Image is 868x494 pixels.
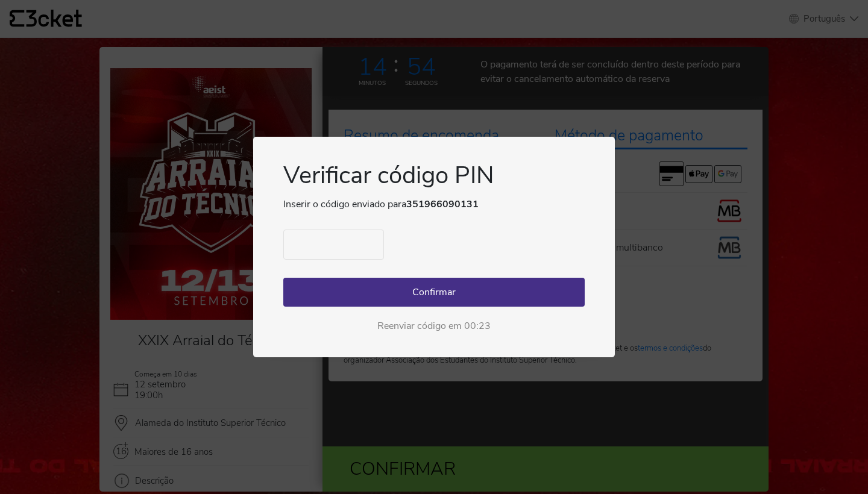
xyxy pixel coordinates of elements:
p: Inserir o código enviado para [283,197,585,211]
div: 00:23 [464,319,491,333]
span: Reenviar código em [377,319,462,333]
strong: 351966090131 [406,198,479,211]
h1: Verificar código PIN [283,161,585,197]
button: Confirmar [283,278,585,307]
